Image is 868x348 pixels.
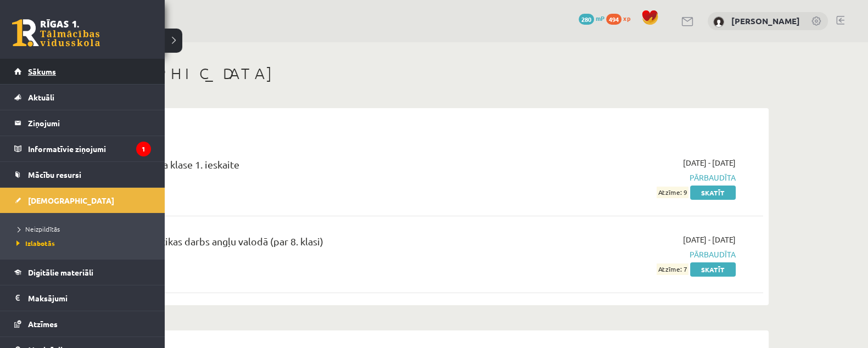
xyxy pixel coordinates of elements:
span: [DEMOGRAPHIC_DATA] [28,195,114,205]
a: Atzīmes [14,311,151,336]
span: Atzīme: 7 [657,263,688,275]
span: Atzīme: 9 [657,187,688,198]
legend: Maksājumi [28,285,151,311]
span: Neizpildītās [14,224,60,233]
span: mP [596,14,604,23]
a: [PERSON_NAME] [731,15,800,26]
a: [DEMOGRAPHIC_DATA] [14,188,151,213]
span: Pārbaudīta [529,249,736,260]
a: 280 mP [579,14,604,23]
div: Angļu valoda JK 9.a klase 1. ieskaite [82,157,512,177]
span: xp [623,14,630,23]
span: 494 [606,14,621,25]
a: Rīgas 1. Tālmācības vidusskola [12,19,100,47]
a: Skatīt [690,186,736,200]
span: Pārbaudīta [529,172,736,183]
a: Mācību resursi [14,162,151,187]
a: Izlabotās [14,238,154,248]
i: 1 [136,142,151,156]
legend: Informatīvie ziņojumi [28,136,151,161]
a: Skatīt [690,262,736,277]
span: Aktuāli [28,92,54,102]
a: 494 xp [606,14,636,23]
span: Atzīmes [28,319,58,329]
a: Aktuāli [14,85,151,110]
a: Maksājumi [14,285,151,311]
a: Ziņojumi [14,110,151,136]
h1: [DEMOGRAPHIC_DATA] [66,64,769,83]
img: Samanta Borovska [713,16,724,27]
span: [DATE] - [DATE] [683,234,736,245]
span: Mācību resursi [28,170,81,179]
span: Digitālie materiāli [28,267,93,277]
a: Sākums [14,59,151,84]
legend: Ziņojumi [28,110,151,136]
span: 280 [579,14,594,25]
a: Neizpildītās [14,224,154,234]
span: Sākums [28,66,56,76]
a: Informatīvie ziņojumi1 [14,136,151,161]
div: 9.a klases diagnostikas darbs angļu valodā (par 8. klasi) [82,234,512,254]
span: [DATE] - [DATE] [683,157,736,169]
span: Izlabotās [14,239,55,248]
a: Digitālie materiāli [14,260,151,285]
